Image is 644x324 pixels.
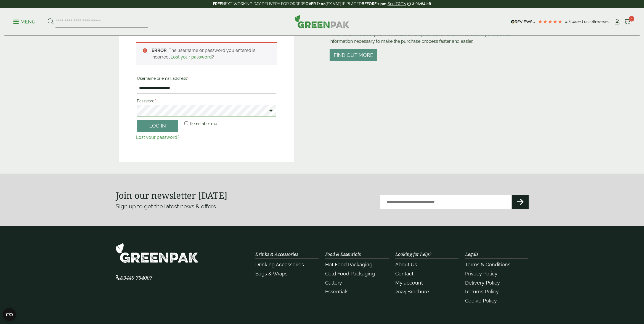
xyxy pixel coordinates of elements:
[306,2,326,6] strong: OVER £100
[325,262,372,267] a: Hot Food Packaging
[425,2,431,6] span: left
[171,54,212,60] a: Lost your password
[465,289,499,294] a: Returns Policy
[465,298,497,304] a: Cookie Policy
[152,48,167,53] strong: ERROR
[395,262,417,267] a: About Us
[255,271,288,277] a: Bags & Wraps
[465,271,497,277] a: Privacy Policy
[116,202,301,211] p: Sign up to get the latest news & offers
[13,18,36,25] p: Menu
[190,121,217,126] span: Remember me
[624,19,631,25] i: Cart
[325,289,349,294] a: Essentials
[295,15,349,28] img: GreenPak Supplies
[152,47,268,60] li: : The username or password you entered is incorrect. ?
[465,280,500,286] a: Delivery Policy
[395,271,414,277] a: Contact
[3,308,16,321] button: Open CMP widget
[116,274,152,281] span: 03449 794007
[589,19,595,24] span: 208
[330,53,377,58] a: Find out more
[388,2,406,6] a: See T&C's
[13,18,36,24] a: Menu
[184,121,188,125] input: Remember me
[395,289,429,294] a: 2024 Brochure
[325,280,342,286] a: Cutlery
[116,243,198,263] img: GreenPak Supplies
[362,2,386,6] strong: BEFORE 2 pm
[629,16,634,22] span: 4
[255,262,304,267] a: Drinking Accessories
[565,19,572,24] span: 4.8
[325,271,375,277] a: Cold Food Packaging
[395,280,423,286] a: My account
[538,19,563,24] div: 4.79 Stars
[213,2,222,6] strong: FREE
[511,20,535,24] img: REVIEWS.io
[572,19,589,24] span: Based on
[465,262,510,267] a: Terms & Conditions
[330,49,377,61] button: Find out more
[116,189,227,201] strong: Join our newsletter [DATE]
[614,19,621,25] i: My Account
[137,120,178,132] button: Log in
[624,18,631,26] a: 4
[595,19,609,24] span: reviews
[137,97,276,105] label: Password
[116,275,152,281] a: 03449 794007
[412,2,425,6] span: 3:06:54
[136,135,179,140] a: Lost your password?
[137,75,276,82] label: Username or email address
